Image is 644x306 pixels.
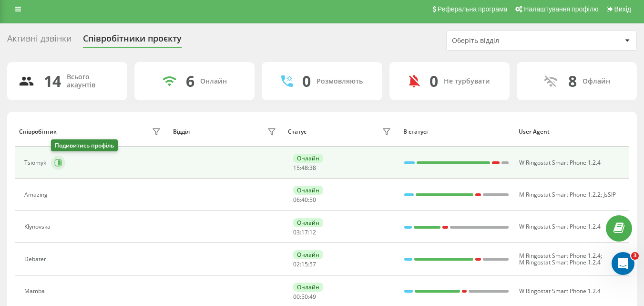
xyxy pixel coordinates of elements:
span: JsSIP [603,190,616,199]
div: 0 [302,72,311,90]
div: Всього акаунтів [67,73,116,89]
div: 0 [429,72,438,90]
div: Онлайн [293,283,323,292]
div: Tsiomyk [24,159,49,166]
span: 15 [293,164,300,172]
span: 17 [301,228,308,236]
span: 40 [301,196,308,204]
span: 12 [309,228,316,236]
div: Онлайн [200,77,227,85]
div: Статус [288,128,307,135]
div: Відділ [173,128,190,135]
div: Не турбувати [444,77,490,85]
div: Оберіть відділ [452,37,566,45]
span: M Ringostat Smart Phone 1.2.4 [519,252,601,260]
div: Klynovska [24,223,53,230]
span: 57 [309,260,316,268]
span: Реферальна програма [438,5,508,13]
div: Співробітники проєкту [83,33,182,48]
span: Вихід [614,5,631,13]
div: : : [293,229,316,236]
div: : : [293,261,316,268]
span: M Ringostat Smart Phone 1.2.4 [519,258,601,266]
div: Подивитись профіль [51,139,118,151]
div: Активні дзвінки [7,33,72,48]
span: 49 [309,293,316,301]
div: Онлайн [293,154,323,163]
div: Онлайн [293,250,323,259]
div: Розмовляють [317,77,363,85]
div: Співробітник [19,128,57,135]
span: 03 [293,228,300,236]
div: 8 [568,72,577,90]
span: 50 [309,196,316,204]
span: M Ringostat Smart Phone 1.2.2 [519,190,601,199]
div: User Agent [519,128,625,135]
span: 15 [301,260,308,268]
iframe: Intercom live chat [612,252,634,275]
span: 50 [301,293,308,301]
div: : : [293,165,316,171]
span: 02 [293,260,300,268]
div: Онлайн [293,186,323,195]
div: 6 [186,72,194,90]
div: Debater [24,256,49,263]
div: Mamba [24,288,47,295]
div: Онлайн [293,218,323,227]
span: 38 [309,164,316,172]
span: 06 [293,196,300,204]
span: W Ringostat Smart Phone 1.2.4 [519,287,601,295]
div: 14 [44,72,61,90]
span: 48 [301,164,308,172]
span: W Ringostat Smart Phone 1.2.4 [519,158,601,167]
div: : : [293,294,316,300]
div: : : [293,197,316,203]
span: Налаштування профілю [524,5,598,13]
div: Amazing [24,191,50,198]
span: 3 [631,252,639,260]
div: Офлайн [583,77,610,85]
span: W Ringostat Smart Phone 1.2.4 [519,222,601,231]
span: 00 [293,293,300,301]
div: В статусі [403,128,510,135]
